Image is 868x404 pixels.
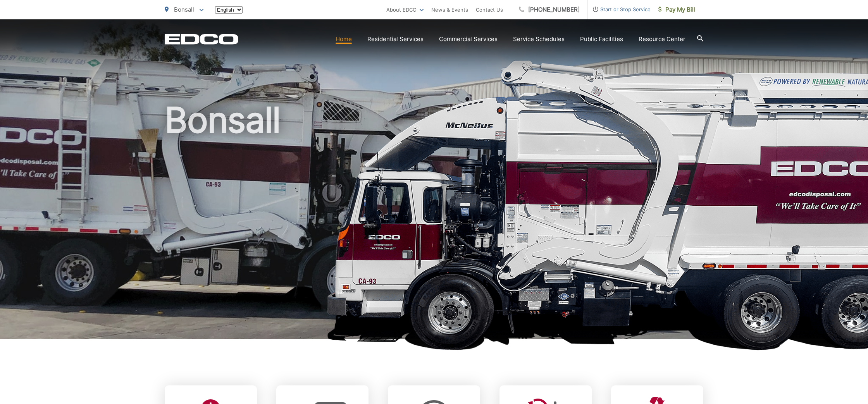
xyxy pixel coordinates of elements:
[336,34,352,44] a: Home
[513,34,565,44] a: Service Schedules
[165,34,238,45] a: EDCD logo. Return to the homepage.
[174,6,194,13] span: Bonsall
[431,5,468,14] a: News & Events
[386,5,424,14] a: About EDCO
[580,34,623,44] a: Public Facilities
[367,34,424,44] a: Residential Services
[165,101,703,346] h1: Bonsall
[658,5,695,14] span: Pay My Bill
[215,6,243,14] select: Select a language
[439,34,498,44] a: Commercial Services
[476,5,503,14] a: Contact Us
[639,34,685,44] a: Resource Center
